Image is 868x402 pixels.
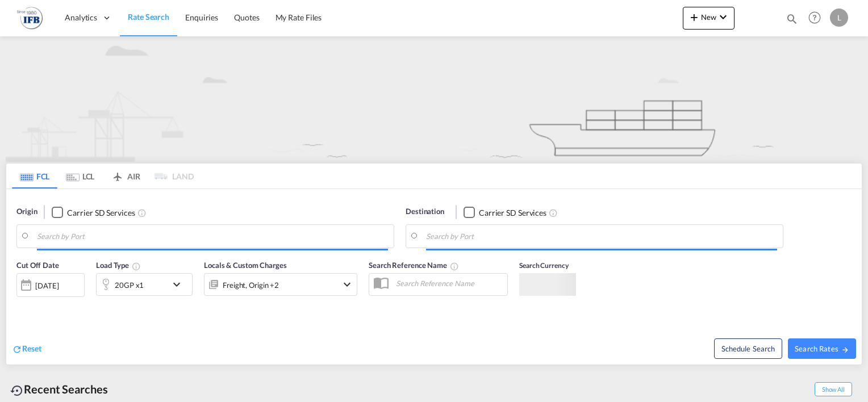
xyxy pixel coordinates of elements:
[786,12,798,30] div: icon-magnify
[12,344,22,354] md-icon: icon-refresh
[22,344,41,353] span: Reset
[6,36,862,162] img: new-FCL.png
[786,12,798,25] md-icon: icon-magnify
[683,7,735,30] button: icon-plus 400-fgNewicon-chevron-down
[549,208,558,217] md-icon: Unchecked: Search for CY (Container Yard) services for all selected carriers.Checked : Search for...
[67,207,135,219] div: Carrier SD Services
[795,344,849,353] span: Search Rates
[35,280,59,291] div: [DATE]
[52,206,135,218] md-checkbox: Checkbox No Ink
[96,273,193,296] div: 20GP x1icon-chevron-down
[170,278,189,291] md-icon: icon-chevron-down
[234,12,259,22] span: Quotes
[57,164,103,189] md-tab-item: LCL
[479,207,546,219] div: Carrier SD Services
[805,8,824,27] span: Help
[37,228,388,245] input: Search by Port
[115,277,144,293] div: 20GP x1
[132,262,141,271] md-icon: Select multiple loads to view rates
[204,273,357,296] div: Freight Origin Destination Dock Stuffingicon-chevron-down
[519,261,569,270] span: Search Currency
[276,12,322,22] span: My Rate Files
[406,206,444,217] span: Destination
[137,208,147,217] md-icon: Unchecked: Search for CY (Container Yard) services for all selected carriers.Checked : Search for...
[340,278,354,291] md-icon: icon-chevron-down
[805,8,830,28] div: Help
[830,9,848,27] div: L
[12,164,57,189] md-tab-item: FCL
[16,273,85,297] div: [DATE]
[96,261,141,270] span: Load Type
[12,164,194,189] md-pagination-wrapper: Use the left and right arrow keys to navigate between tabs
[10,384,24,397] md-icon: icon-backup-restore
[687,12,730,22] span: New
[16,296,25,311] md-datepicker: Select
[426,228,777,245] input: Search by Port
[6,189,862,365] div: Origin Checkbox No InkUnchecked: Search for CY (Container Yard) services for all selected carrier...
[687,10,701,24] md-icon: icon-plus 400-fg
[450,262,459,271] md-icon: Your search will be saved by the below given name
[716,10,730,24] md-icon: icon-chevron-down
[815,382,852,396] span: Show All
[223,277,279,293] div: Freight Origin Destination Dock Stuffing
[204,261,287,270] span: Locals & Custom Charges
[17,5,43,31] img: de31bbe0256b11eebba44b54815f083d.png
[111,170,124,178] md-icon: icon-airplane
[65,12,97,23] span: Analytics
[841,346,849,354] md-icon: icon-arrow-right
[185,12,218,22] span: Enquiries
[714,338,782,359] button: Note: By default Schedule search will only considerorigin ports, destination ports and cut off da...
[390,275,507,292] input: Search Reference Name
[128,12,169,22] span: Rate Search
[16,206,37,217] span: Origin
[6,376,112,402] div: Recent Searches
[464,206,546,218] md-checkbox: Checkbox No Ink
[369,261,459,270] span: Search Reference Name
[788,338,856,359] button: Search Ratesicon-arrow-right
[12,343,41,355] div: icon-refreshReset
[103,164,148,189] md-tab-item: AIR
[16,261,59,270] span: Cut Off Date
